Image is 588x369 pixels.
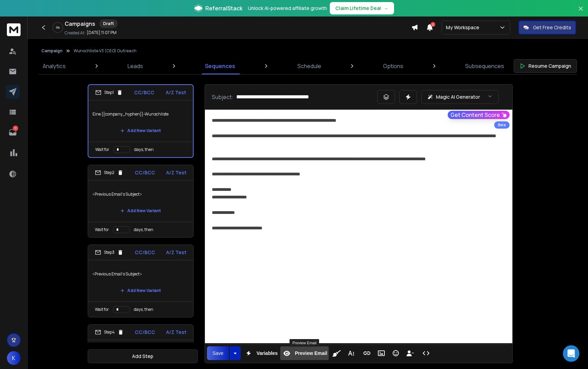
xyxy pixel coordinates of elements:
p: Unlock AI-powered affiliate growth [248,5,327,12]
p: days, then [134,307,153,312]
button: More Text [345,346,358,360]
p: Analytics [43,62,66,70]
button: Add New Variant [115,124,166,138]
button: Clean HTML [330,346,343,360]
button: Save [207,346,229,360]
span: 2 [431,22,435,27]
p: Leads [128,62,143,70]
p: A/Z Test [166,89,186,96]
div: Open Intercom Messenger [563,345,579,362]
button: Add New Variant [115,204,166,218]
p: 11 [13,126,18,131]
button: Campaign [41,48,63,54]
button: Get Content Score [448,111,510,119]
p: <Previous Email's Subject> [92,185,189,204]
button: Code View [420,346,433,360]
p: 0 % [56,25,60,30]
span: ReferralStack [205,4,242,12]
button: Add New Variant [115,284,166,297]
li: Step2CC/BCCA/Z Test<Previous Email's Subject>Add New VariantWait fordays, then [88,165,194,238]
button: Get Free Credits [519,21,576,34]
div: Step 1 [95,89,123,96]
button: Variables [242,346,279,360]
p: A/Z Test [166,329,186,336]
h1: Campaigns [65,20,95,28]
p: Eine {{company_hyphen}}-Wunschliste [92,105,189,124]
div: Preview Email [290,339,319,347]
li: Step3CC/BCCA/Z Test<Previous Email's Subject>Add New VariantWait fordays, then [88,245,194,317]
p: Wait for [95,147,109,152]
span: Preview Email [293,350,328,356]
p: <Previous Email's Subject> [92,264,189,284]
p: Created At: [65,30,85,36]
p: CC/BCC [135,169,155,176]
button: Resume Campaign [514,59,577,73]
a: Schedule [293,58,325,74]
p: A/Z Test [166,169,186,176]
p: CC/BCC [135,329,155,336]
span: → [384,5,389,12]
button: Claim Lifetime Deal→ [330,2,394,14]
a: Leads [123,58,147,74]
div: Beta [494,121,510,129]
a: Subsequences [461,58,508,74]
a: Analytics [39,58,70,74]
p: Sequences [205,62,235,70]
p: CC/BCC [134,89,154,96]
p: Wunschliste V3 (CEO) Outreach [74,48,137,54]
button: K [7,351,21,365]
a: Sequences [201,58,239,74]
div: Step 2 [95,170,123,176]
p: Wait for [95,307,109,312]
p: Magic AI Generator [436,94,480,100]
p: Subject: [212,93,233,101]
p: Options [383,62,403,70]
button: Insert Link (⌘K) [360,346,373,360]
span: Variables [255,350,279,356]
div: Draft [99,19,118,28]
button: Emoticons [389,346,402,360]
button: Magic AI Generator [421,90,499,104]
p: Schedule [297,62,321,70]
p: Get Free Credits [533,24,571,31]
li: Step1CC/BCCA/Z TestEine {{company_hyphen}}-WunschlisteAdd New VariantWait fordays, then [88,84,194,158]
button: Insert Image (⌘P) [375,346,388,360]
a: 11 [6,126,20,139]
p: Subsequences [465,62,504,70]
button: Close banner [576,4,585,21]
p: My Workspace [446,24,482,31]
button: Insert Unsubscribe Link [404,346,417,360]
p: Wait for [95,227,109,232]
div: Step 4 [95,329,124,335]
button: Add Step [88,349,198,363]
a: Options [379,58,407,74]
button: Preview Email [280,346,328,360]
p: [DATE] 11:07 PM [87,30,117,35]
p: days, then [134,227,153,232]
p: days, then [134,147,154,152]
div: Step 3 [95,249,123,256]
p: CC/BCC [135,249,155,256]
p: A/Z Test [166,249,186,256]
